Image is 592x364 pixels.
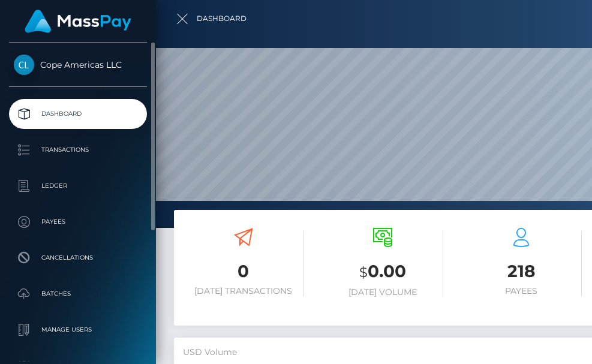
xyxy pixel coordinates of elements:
[9,207,147,237] a: Payees
[14,285,142,303] p: Batches
[14,321,142,339] p: Manage Users
[9,315,147,345] a: Manage Users
[14,249,142,267] p: Cancellations
[14,141,142,159] p: Transactions
[14,105,142,123] p: Dashboard
[25,10,131,33] img: MassPay Logo
[14,213,142,231] p: Payees
[9,59,147,70] span: Cope Americas LLC
[9,171,147,201] a: Ledger
[9,243,147,273] a: Cancellations
[9,135,147,165] a: Transactions
[14,177,142,195] p: Ledger
[9,279,147,309] a: Batches
[14,55,34,75] img: Cope Americas LLC
[9,99,147,129] a: Dashboard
